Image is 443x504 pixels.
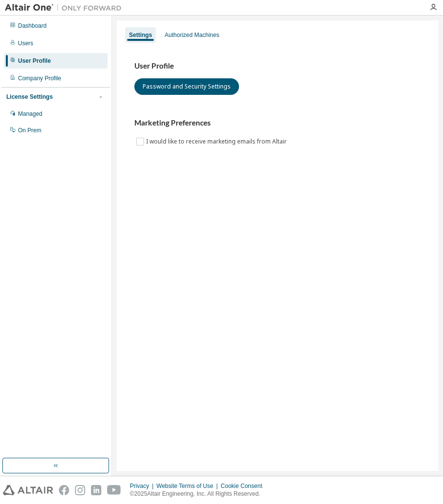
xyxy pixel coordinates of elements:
h3: Marketing Preferences [134,118,421,128]
div: Users [18,39,33,47]
div: Website Terms of Use [156,482,221,490]
img: facebook.svg [59,485,69,495]
div: Company Profile [18,74,61,82]
div: License Settings [6,93,53,101]
img: altair_logo.svg [3,485,53,495]
div: Managed [18,110,42,118]
div: On Prem [18,126,41,134]
img: linkedin.svg [91,485,101,495]
h3: User Profile [134,61,421,71]
div: Dashboard [18,22,47,30]
div: Authorized Machines [165,31,219,39]
img: instagram.svg [75,485,85,495]
img: youtube.svg [107,485,121,495]
div: Settings [129,31,152,39]
img: Altair One [5,3,127,13]
div: Privacy [130,482,156,490]
button: Password and Security Settings [134,78,239,95]
div: Cookie Consent [221,482,268,490]
p: © 2025 Altair Engineering, Inc. All Rights Reserved. [130,490,268,498]
div: User Profile [18,57,51,65]
label: I would like to receive marketing emails from Altair [146,136,289,147]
